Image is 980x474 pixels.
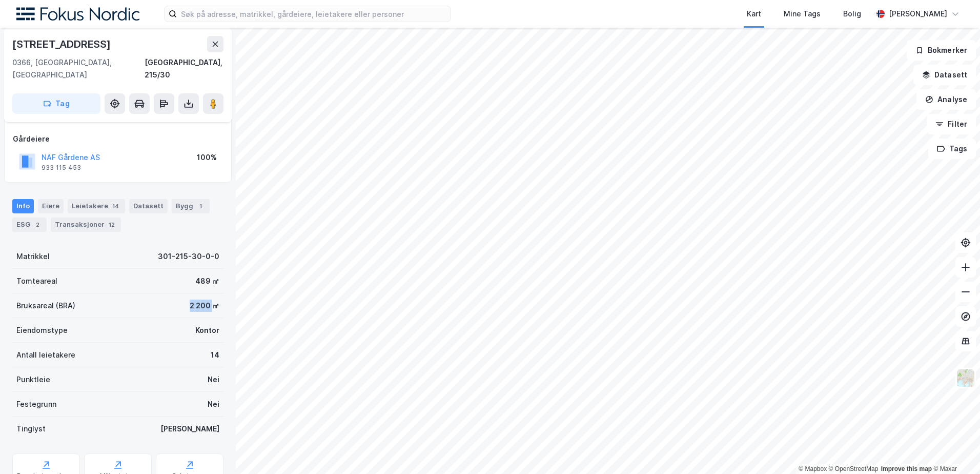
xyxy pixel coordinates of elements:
div: [PERSON_NAME] [160,423,219,435]
iframe: Chat Widget [929,425,980,474]
div: 14 [110,201,121,211]
div: Nei [208,398,219,410]
div: Gårdeiere [13,133,223,145]
div: Eiendomstype [16,324,68,337]
div: 2 200 ㎡ [190,300,219,312]
img: fokus-nordic-logo.8a93422641609758e4ac.png [16,7,139,21]
div: 12 [107,220,117,230]
div: Kart [747,8,761,20]
div: Nei [208,373,219,386]
div: 301-215-30-0-0 [158,250,219,263]
div: Punktleie [16,373,50,386]
button: Filter [927,114,976,134]
button: Analyse [916,89,976,110]
div: Leietakere [68,199,125,213]
div: ESG [12,218,47,232]
div: Kontor [195,324,219,337]
img: Z [956,368,975,388]
div: Info [12,199,34,213]
div: Transaksjoner [51,218,121,232]
div: Eiere [38,199,64,213]
div: Tomteareal [16,275,57,287]
div: [PERSON_NAME] [889,8,947,20]
div: Tinglyst [16,423,46,435]
div: 933 115 453 [42,164,81,172]
a: Mapbox [799,465,827,472]
div: Datasett [129,199,168,213]
div: 100% [197,151,217,164]
button: Tag [12,93,100,114]
div: Bygg [172,199,210,213]
div: 2 [32,220,43,230]
button: Tags [928,139,976,159]
div: Matrikkel [16,250,50,263]
div: 1 [195,201,206,211]
div: [GEOGRAPHIC_DATA], 215/30 [145,56,223,81]
input: Søk på adresse, matrikkel, gårdeiere, leietakere eller personer [177,6,451,22]
div: 489 ㎡ [195,275,219,287]
div: Mine Tags [784,8,821,20]
div: Bruksareal (BRA) [16,300,75,312]
div: 0366, [GEOGRAPHIC_DATA], [GEOGRAPHIC_DATA] [12,56,145,81]
div: Festegrunn [16,398,56,410]
a: OpenStreetMap [829,465,879,472]
div: Antall leietakere [16,349,75,361]
div: Bolig [843,8,861,20]
a: Improve this map [881,465,932,472]
button: Datasett [913,65,976,85]
button: Bokmerker [907,40,976,61]
div: [STREET_ADDRESS] [12,36,113,52]
div: 14 [211,349,219,361]
div: Kontrollprogram for chat [929,425,980,474]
